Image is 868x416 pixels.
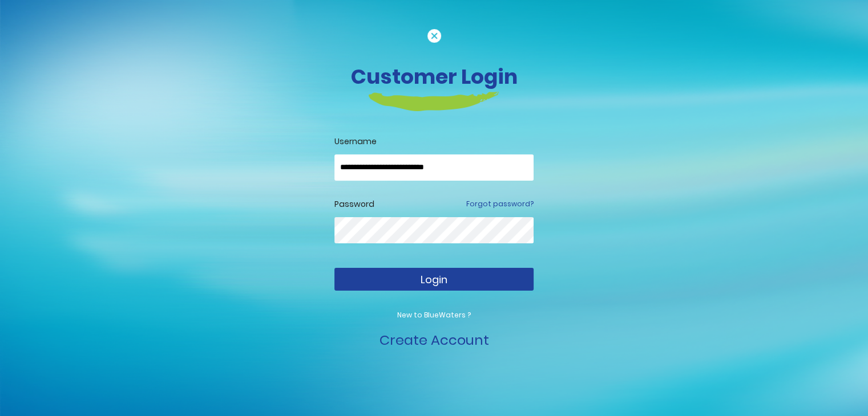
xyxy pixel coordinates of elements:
button: Login [334,268,534,291]
img: login-heading-border.png [369,92,499,111]
a: Forgot password? [466,199,534,209]
a: Create Account [380,331,489,349]
span: Login [421,272,447,287]
img: cancel [427,29,441,43]
p: New to BlueWaters ? [334,310,534,320]
label: Username [334,136,534,148]
h3: Customer Login [118,64,751,89]
label: Password [334,198,374,210]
